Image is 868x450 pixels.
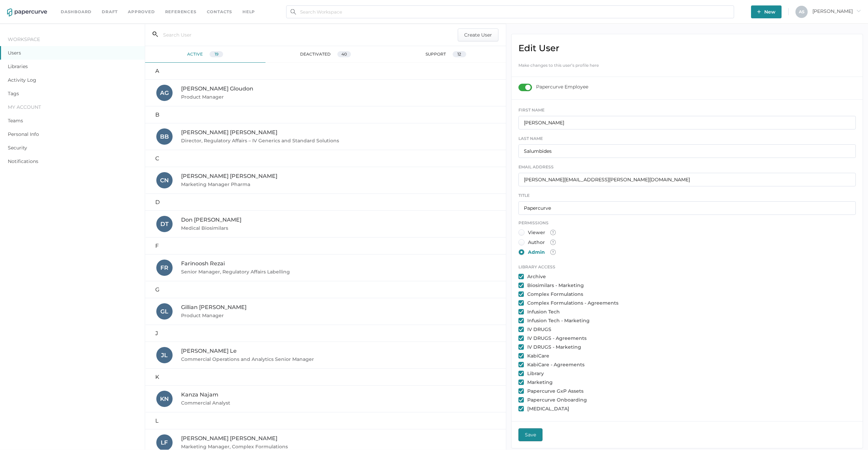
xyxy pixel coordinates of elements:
[145,150,506,167] div: C
[181,356,315,362] span: Commercial Operations and Analytics Senior Manager
[61,8,92,16] a: Dashboard
[158,28,400,41] input: Search User
[527,273,546,280] label: Archive
[181,225,230,231] span: Medical Biosimilars
[8,90,19,97] a: Tags
[207,8,232,16] a: Contacts
[181,304,246,310] span: Gillian [PERSON_NAME]
[181,348,237,354] span: [PERSON_NAME] Le
[286,5,734,18] input: Search Workspace
[8,77,36,83] a: Activity Log
[145,254,506,281] a: FRFarinoosh RezaiSenior Manager, Regulatory Affairs Labelling
[527,379,553,385] label: Marketing
[145,211,506,238] a: DTDon [PERSON_NAME]Medical Biosimilars
[265,46,386,63] div: deactivated
[525,429,536,441] span: Save
[458,28,498,41] button: Create User
[181,173,277,179] span: [PERSON_NAME] [PERSON_NAME]
[145,80,506,106] a: AG[PERSON_NAME] GloudonProduct Manager
[518,42,856,55] h2: Edit User
[518,164,554,169] span: EMAIL ADDRESS
[145,123,506,150] a: BB[PERSON_NAME] [PERSON_NAME]Director, Regulatory Affairs – IV Generics and Standard Solutions
[527,300,618,306] label: Complex Formulations - Agreements
[291,9,296,15] img: search.bf03fe8b.svg
[527,353,549,359] label: KabiCare
[527,370,544,376] label: Library
[518,107,545,112] span: FIRST NAME
[181,94,225,100] span: Product Manager
[518,62,856,69] div: Make changes to this user’s profile here
[161,439,168,446] span: L F
[518,144,856,158] input: Smith
[550,230,556,235] img: tooltip-default.0a89c667.svg
[181,444,289,450] span: Marketing Manager, Complex Formulations
[757,5,775,18] span: New
[128,8,155,16] a: Approved
[181,269,291,275] span: Senior Manager, Regulatory Affairs Labelling
[145,106,506,123] div: B
[181,85,253,92] span: [PERSON_NAME] Gloudon
[145,167,506,194] a: CN[PERSON_NAME] [PERSON_NAME]Marketing Manager Pharma
[102,8,118,16] a: Draft
[181,260,225,267] span: Farinoosh Rezai
[145,298,506,325] a: GLGillian [PERSON_NAME]Product Manager
[145,194,506,211] div: D
[160,89,169,96] span: A G
[215,52,218,57] span: 19
[181,138,340,144] span: Director, Regulatory Affairs – IV Generics and Standard Solutions
[8,145,27,151] a: Security
[527,326,551,332] label: IV DRUGS
[181,400,232,406] span: Commercial Analyst
[518,220,856,225] div: Permissions
[464,29,492,41] span: Create User
[160,308,168,315] span: G L
[181,312,225,319] span: Product Manager
[153,32,158,37] i: search_left
[160,221,169,227] span: D T
[8,158,38,164] a: Notifications
[8,131,39,137] a: Personal Info
[550,240,556,245] img: tooltip-default.0a89c667.svg
[145,325,506,342] div: J
[145,238,506,254] div: F
[145,46,265,63] div: active
[550,249,556,255] img: tooltip-default.0a89c667.svg
[527,344,581,350] label: IV DRUGS - Marketing
[527,309,560,315] label: Infusion Tech
[181,217,241,223] span: Don [PERSON_NAME]
[181,129,277,136] span: [PERSON_NAME] [PERSON_NAME]
[181,181,252,187] span: Marketing Manager Pharma
[527,362,585,368] label: KabiCare - Agreements
[145,412,506,429] div: L
[386,46,506,63] div: support
[518,239,545,246] div: Author
[527,291,583,297] label: Complex Formulations
[812,8,861,14] span: [PERSON_NAME]
[160,264,168,271] span: F R
[518,136,543,141] span: LAST NAME
[527,318,590,324] label: Infusion Tech - Marketing
[145,386,506,412] a: KNKanza NajamCommercial Analyst
[518,201,856,215] input: Medical Writer
[8,50,21,56] a: Users
[161,352,167,359] span: J L
[518,84,588,91] div: Papercurve Employee
[856,8,861,13] i: arrow_right
[518,428,542,441] button: Save
[527,397,587,403] label: Papercurve Onboarding
[160,177,169,184] span: C N
[518,116,856,129] input: Mary
[518,249,545,255] div: Admin
[518,193,530,198] span: TITLE
[181,391,218,398] span: Kanza Najam
[527,335,587,341] label: IV DRUGS - Agreements
[518,229,545,236] div: Viewer
[457,52,461,57] span: 12
[160,133,169,140] span: B B
[160,395,169,402] span: K N
[145,369,506,386] div: K
[145,63,506,80] div: A
[165,8,197,16] a: References
[799,9,805,14] span: A S
[757,10,761,14] img: plus-white.e19ec114.svg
